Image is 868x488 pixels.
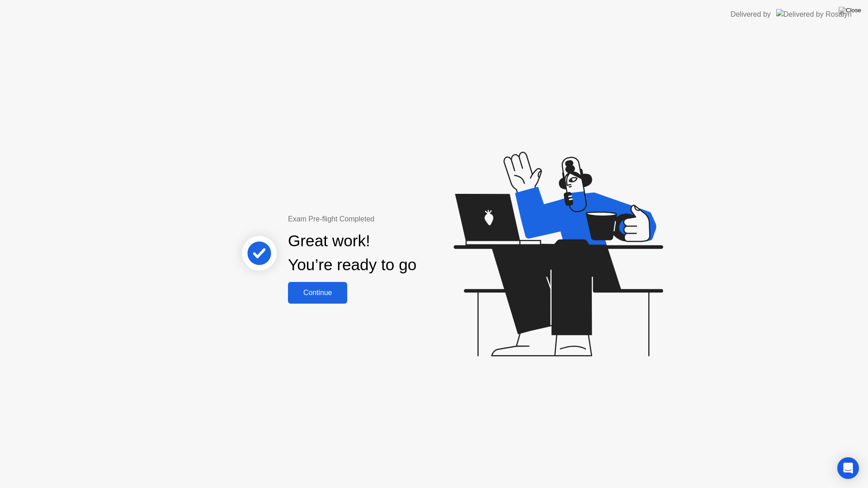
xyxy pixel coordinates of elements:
div: Continue [291,289,344,297]
div: Delivered by [731,9,771,20]
div: Open Intercom Messenger [837,457,859,479]
div: Great work! You’re ready to go [288,229,416,277]
button: Continue [288,282,347,304]
img: Delivered by Rosalyn [776,9,852,19]
div: Exam Pre-flight Completed [288,214,475,225]
img: Close [839,7,861,14]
